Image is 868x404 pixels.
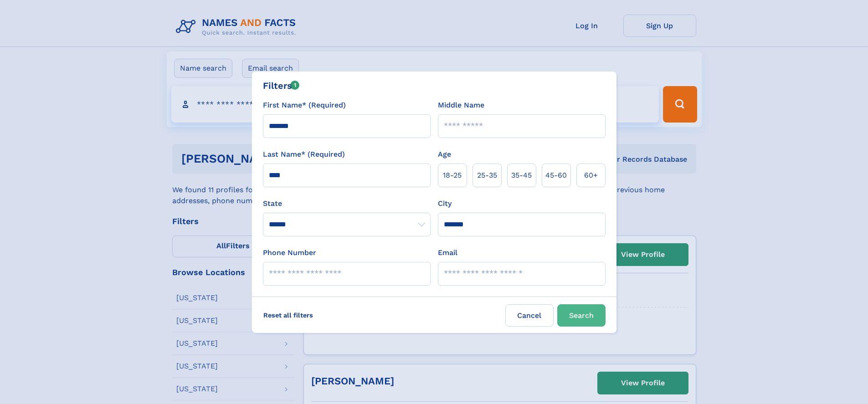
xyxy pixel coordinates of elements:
[443,170,462,181] span: 18‑25
[263,100,346,111] label: First Name* (Required)
[505,304,554,327] label: Cancel
[263,79,300,92] div: Filters
[438,247,457,258] label: Email
[438,198,452,209] label: City
[511,170,532,181] span: 35‑45
[438,100,484,111] label: Middle Name
[557,304,606,327] button: Search
[477,170,497,181] span: 25‑35
[584,170,598,181] span: 60+
[257,304,319,326] label: Reset all filters
[545,170,567,181] span: 45‑60
[263,198,431,209] label: State
[263,149,345,160] label: Last Name* (Required)
[263,247,316,258] label: Phone Number
[438,149,451,160] label: Age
